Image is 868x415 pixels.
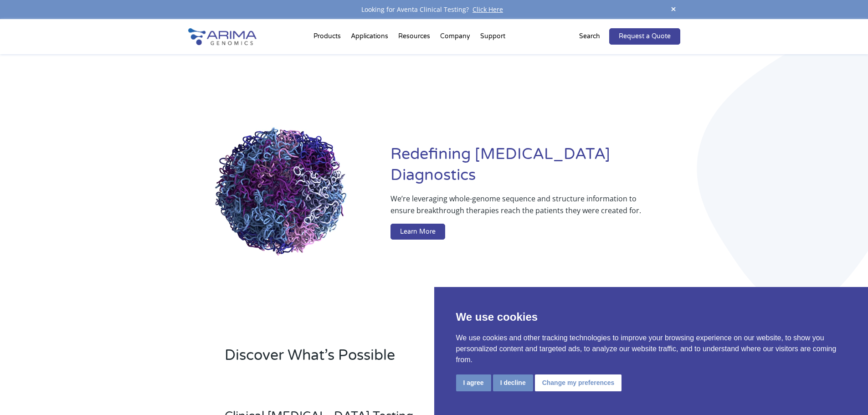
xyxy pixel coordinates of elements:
[469,5,507,14] a: Click Here
[609,28,680,45] a: Request a Quote
[188,28,257,45] img: Arima-Genomics-logo
[579,31,600,42] p: Search
[225,345,550,373] h2: Discover What’s Possible
[456,309,847,325] p: We use cookies
[493,374,533,391] button: I decline
[390,224,445,240] a: Learn More
[535,374,622,391] button: Change my preferences
[456,333,847,365] p: We use cookies and other tracking technologies to improve your browsing experience on our website...
[456,374,491,391] button: I agree
[390,193,643,224] p: We’re leveraging whole-genome sequence and structure information to ensure breakthrough therapies...
[390,144,680,193] h1: Redefining [MEDICAL_DATA] Diagnostics
[188,4,680,15] div: Looking for Aventa Clinical Testing?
